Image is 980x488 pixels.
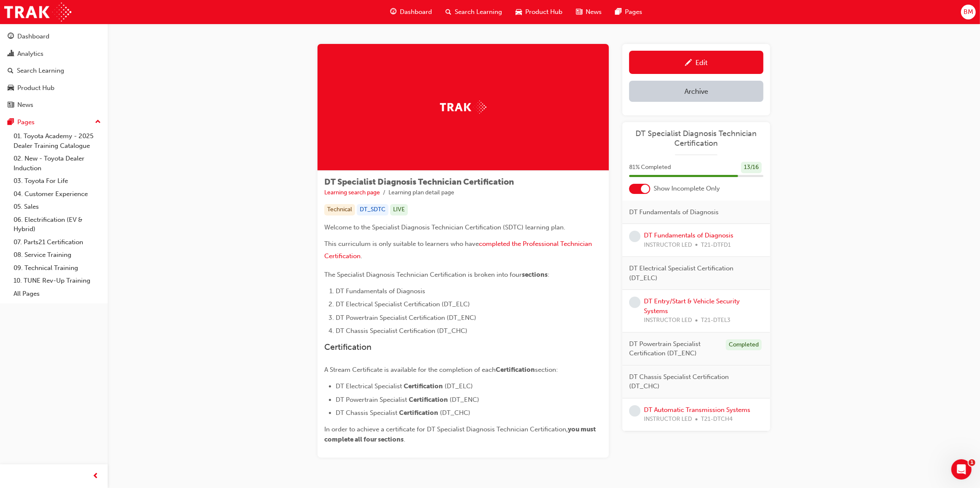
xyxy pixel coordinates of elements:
span: INSTRUCTOR LED [644,414,692,424]
div: Archive [684,87,708,95]
div: Pages [17,117,35,127]
span: DT Specialist Diagnosis Technician Certification [324,177,514,187]
div: LIVE [390,204,408,215]
span: DT Fundamentals of Diagnosis [629,207,719,217]
span: Pages [625,7,642,17]
span: learningRecordVerb_NONE-icon [629,297,641,308]
iframe: Intercom live chat [951,459,972,480]
a: Edit [629,51,763,74]
a: 07. Parts21 Certification [10,236,104,249]
a: Product Hub [3,80,104,96]
a: Learning search page [324,189,380,196]
span: search-icon [8,67,14,75]
span: T21-DTFD1 [701,240,731,250]
span: DT Electrical Specialist [336,382,402,390]
span: DT Electrical Specialist Certification (DT_ELC) [336,300,470,308]
div: Technical [324,204,355,215]
span: Certification [399,409,438,417]
a: 03. Toyota For Life [10,174,104,188]
span: Product Hub [525,7,562,17]
a: completed the Professional Technician Certification [324,240,594,260]
span: up-icon [95,117,101,128]
img: Trak [440,101,486,114]
span: The Specialist Diagnosis Technician Certification is broken into four [324,271,522,278]
a: news-iconNews [569,3,608,21]
span: A Stream Certificate is available for the completion of each [324,366,496,373]
span: DT Chassis Specialist Certification (DT_CHC) [336,327,467,335]
span: News [586,7,602,17]
span: search-icon [445,7,451,17]
span: (DT_ELC) [445,382,473,390]
a: DT Fundamentals of Diagnosis [644,232,733,239]
a: Analytics [3,46,104,62]
span: . [361,252,362,260]
div: Product Hub [17,83,54,93]
span: T21-DTEL3 [701,316,730,325]
span: : [548,271,549,278]
span: guage-icon [8,33,14,41]
span: car-icon [516,7,522,17]
span: DT Fundamentals of Diagnosis [336,287,425,295]
span: . [404,436,405,443]
span: 81 % Completed [629,163,671,172]
a: 06. Electrification (EV & Hybrid) [10,213,104,236]
span: pages-icon [8,119,14,126]
span: Dashboard [400,7,432,17]
img: Trak [4,3,71,22]
div: 13 / 16 [741,162,762,173]
a: DT Automatic Transmission Systems [644,406,750,414]
span: DT Chassis Specialist [336,409,397,417]
a: pages-iconPages [608,3,649,21]
a: 02. New - Toyota Dealer Induction [10,152,104,174]
span: DT Chassis Specialist Certification (DT_CHC) [629,372,757,391]
a: 05. Sales [10,200,104,213]
span: Certification [496,366,535,373]
span: Certification [324,342,372,352]
div: Completed [726,339,762,351]
span: Welcome to the Specialist Diagnosis Technician Certification (SDTC) learning plan. [324,224,565,231]
span: section: [535,366,558,373]
span: 1 [969,459,975,466]
a: 10. TUNE Rev-Up Training [10,274,104,287]
span: (DT_ENC) [450,396,479,403]
a: News [3,97,104,113]
a: 04. Customer Experience [10,188,104,201]
a: Search Learning [3,63,104,79]
span: DT Powertrain Specialist Certification (DT_ENC) [629,339,719,358]
span: (DT_CHC) [440,409,470,417]
div: Search Learning [17,66,64,76]
button: Pages [3,115,104,130]
span: DT Specialist Diagnosis Technician Certification [629,129,763,148]
span: pages-icon [615,7,622,17]
span: guage-icon [390,7,396,17]
div: Edit [695,58,708,67]
a: 01. Toyota Academy - 2025 Dealer Training Catalogue [10,130,104,152]
a: guage-iconDashboard [383,3,439,21]
div: DT_SDTC [357,204,388,215]
a: car-iconProduct Hub [509,3,569,21]
span: Search Learning [455,7,502,17]
div: Analytics [17,49,43,59]
span: prev-icon [93,471,99,482]
a: Dashboard [3,29,104,44]
span: INSTRUCTOR LED [644,240,692,250]
span: car-icon [8,85,14,92]
div: Dashboard [17,32,49,41]
span: Show Incomplete Only [654,184,720,194]
span: pencil-icon [685,59,692,68]
span: DT Electrical Specialist Certification (DT_ELC) [629,264,757,283]
span: BM [964,7,973,17]
a: 08. Service Training [10,248,104,262]
span: Certification [404,382,443,390]
span: This curriculum is only suitable to learners who have [324,240,479,248]
span: DT Powertrain Specialist Certification (DT_ENC) [336,314,476,322]
span: INSTRUCTOR LED [644,316,692,325]
span: learningRecordVerb_NONE-icon [629,231,641,242]
a: All Pages [10,287,104,300]
span: T21-DTCH4 [701,414,733,424]
div: News [17,100,33,110]
span: chart-icon [8,50,14,58]
button: Archive [629,81,763,102]
span: news-icon [8,101,14,109]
